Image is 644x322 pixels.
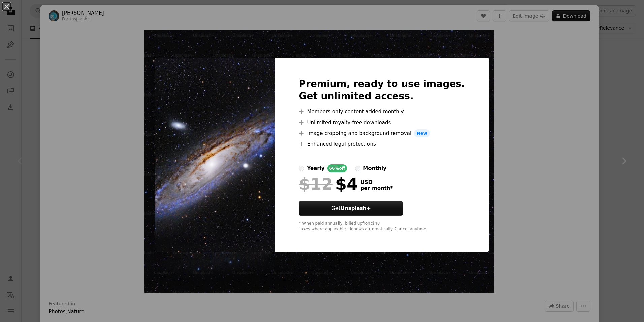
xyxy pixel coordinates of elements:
[355,166,360,171] input: monthly
[414,129,430,137] span: New
[299,108,465,116] li: Members-only content added monthly
[299,221,465,232] div: * When paid annually, billed upfront $48 Taxes where applicable. Renews automatically. Cancel any...
[299,140,465,148] li: Enhanced legal protections
[299,175,358,193] div: $4
[299,175,332,193] span: $12
[327,164,347,172] div: 66% off
[299,201,403,216] button: GetUnsplash+
[360,179,393,185] span: USD
[360,185,393,191] span: per month *
[363,164,386,172] div: monthly
[299,78,465,102] h2: Premium, ready to use images. Get unlimited access.
[299,118,465,127] li: Unlimited royalty-free downloads
[299,129,465,137] li: Image cropping and background removal
[299,166,304,171] input: yearly66%off
[341,205,371,211] strong: Unsplash+
[155,58,275,252] img: premium_photo-1669839137069-4166d6ea11f4
[307,164,324,172] div: yearly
